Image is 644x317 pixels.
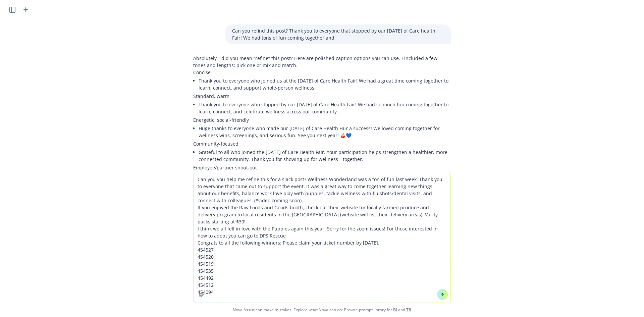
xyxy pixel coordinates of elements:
p: Can you refind this post? Thank you to everyone that stopped by our [DATE] of Care health Fair! W... [232,27,444,41]
li: Thank you to everyone who joined us at the [DATE] of Care Health Fair! We had a great time coming... [199,76,451,93]
li: Grateful to all who joined the [DATE] of Care Health Fair. Your participation helps strengthen a ... [199,147,451,164]
a: TR [406,307,411,313]
p: Community-focused [193,140,451,147]
p: Standard, warm [193,93,451,100]
span: Nova Assist can make mistakes. Explore what Nova can do: Browse prompt library for and [3,303,641,317]
li: Thank you to our attendees, volunteers, and partners for making the [DATE] of Care Health Fair a ... [199,171,451,188]
textarea: Can you you help me refine this for a slack post? Wellness Wonderland was a ton of fun last week.... [194,173,450,303]
p: Concise [193,69,451,76]
p: Employee/partner shout-out [193,164,451,171]
p: Absolutely—did you mean “refine” this post? Here are polished caption options you can use. I incl... [193,55,451,69]
li: Huge thanks to everyone who made our [DATE] of Care Health Fair a success! We loved coming togeth... [199,123,451,140]
li: Thank you to everyone who stopped by our [DATE] of Care Health Fair! We had so much fun coming to... [199,100,451,116]
p: Energetic, social-friendly [193,116,451,123]
a: BI [393,307,397,313]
